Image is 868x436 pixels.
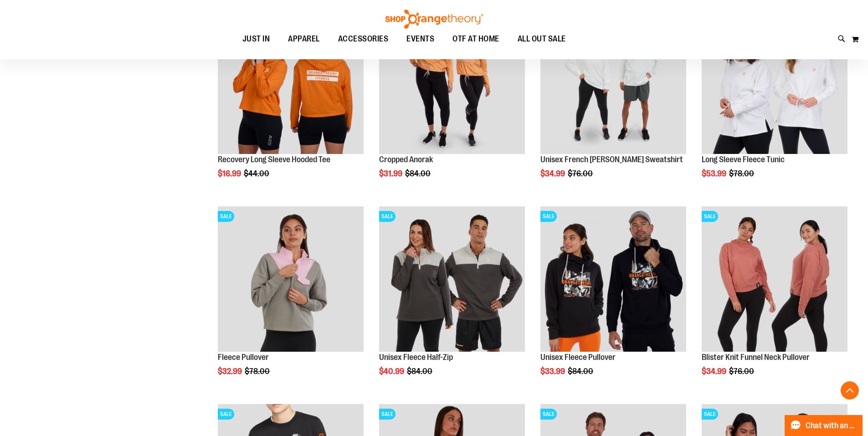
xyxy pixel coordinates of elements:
[379,155,433,164] a: Cropped Anorak
[785,415,863,436] button: Chat with an Expert
[540,206,686,352] img: Product image for Unisex Fleece Pullover
[729,367,755,376] span: $76.00
[540,409,557,420] span: SALE
[338,29,389,49] span: ACCESSORIES
[244,169,271,178] span: $44.00
[218,155,330,164] a: Recovery Long Sleeve Hooded Tee
[405,169,432,178] span: $84.00
[218,367,243,376] span: $32.99
[540,8,686,154] img: Unisex French Terry Crewneck Sweatshirt primary image
[379,409,395,420] span: SALE
[218,8,364,155] a: Main Image of Recovery Long Sleeve Hooded TeeSALE
[218,211,234,222] span: SALE
[702,155,785,164] a: Long Sleeve Fleece Tunic
[518,29,566,49] span: ALL OUT SALE
[407,367,434,376] span: $84.00
[540,169,566,178] span: $34.99
[379,206,525,352] img: Product image for Unisex Fleece Half Zip
[841,381,859,400] button: Back To Top
[379,211,395,222] span: SALE
[375,202,529,400] div: product
[213,4,368,201] div: product
[536,202,691,400] div: product
[375,4,529,201] div: product
[452,29,499,49] span: OTF AT HOME
[540,353,616,362] a: Unisex Fleece Pullover
[568,169,594,178] span: $76.00
[288,29,320,49] span: APPAREL
[384,10,484,29] img: Shop Orangetheory
[218,353,269,362] a: Fleece Pullover
[806,421,857,430] span: Chat with an Expert
[702,169,728,178] span: $53.99
[702,367,728,376] span: $34.99
[540,211,557,222] span: SALE
[218,206,364,354] a: Product image for Fleece PulloverSALE
[540,155,683,164] a: Unisex French [PERSON_NAME] Sweatshirt
[379,169,404,178] span: $31.99
[536,4,691,201] div: product
[218,206,364,352] img: Product image for Fleece Pullover
[697,202,852,400] div: product
[406,29,434,49] span: EVENTS
[702,8,847,155] a: Product image for Fleece Long SleeveSALE
[213,202,368,400] div: product
[245,367,271,376] span: $78.00
[218,409,234,420] span: SALE
[540,206,686,354] a: Product image for Unisex Fleece PulloverSALE
[702,206,847,352] img: Product image for Blister Knit Funnelneck Pullover
[729,169,755,178] span: $78.00
[540,367,566,376] span: $33.99
[379,206,525,354] a: Product image for Unisex Fleece Half ZipSALE
[702,8,847,154] img: Product image for Fleece Long Sleeve
[379,367,406,376] span: $40.99
[218,169,242,178] span: $16.99
[697,4,852,201] div: product
[218,8,364,154] img: Main Image of Recovery Long Sleeve Hooded Tee
[540,8,686,155] a: Unisex French Terry Crewneck Sweatshirt primary imageSALE
[702,211,718,222] span: SALE
[568,367,595,376] span: $84.00
[379,8,525,154] img: Cropped Anorak primary image
[702,206,847,354] a: Product image for Blister Knit Funnelneck PulloverSALE
[379,8,525,155] a: Cropped Anorak primary imageSALE
[242,29,270,49] span: JUST IN
[702,409,718,420] span: SALE
[702,353,810,362] a: Blister Knit Funnel Neck Pullover
[379,353,453,362] a: Unisex Fleece Half-Zip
